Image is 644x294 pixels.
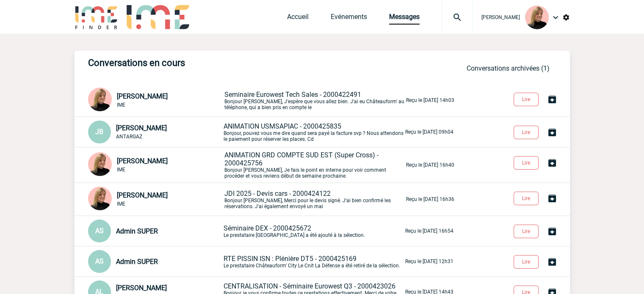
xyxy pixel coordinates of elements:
a: Lire [507,194,547,202]
p: Le prestataire [GEOGRAPHIC_DATA] a été ajouté à la sélection. [224,224,404,238]
a: Lire [507,128,547,136]
a: Evénements [331,13,367,25]
a: Lire [507,158,547,166]
span: IME [117,201,125,207]
p: Bonjour, pouvez vous me dire quand sera payé la facture svp ? Nous attendons le paiement pour rés... [224,122,404,142]
a: Lire [507,227,547,235]
span: [PERSON_NAME] [117,157,168,165]
p: Reçu le [DATE] 14h03 [406,97,454,103]
p: Reçu le [DATE] 16h40 [406,162,454,168]
span: ANIMATION USMSAPIAC - 2000425835 [224,122,341,130]
p: Reçu le [DATE] 16h36 [406,196,454,202]
div: Conversation privée : Client - Agence [88,187,223,212]
a: Lire [507,257,547,265]
p: Le prestataire Châteauform' City Le Cnit La Défense a été retiré de la sélection. [224,255,404,269]
a: JB [PERSON_NAME] ANTARGAZ ANIMATION USMSAPIAC - 2000425835Bonjour, pouvez vous me dire quand sera... [88,127,453,135]
a: Accueil [287,13,309,25]
button: Lire [514,93,539,106]
div: Conversation privée : Client - Agence [88,152,223,178]
button: Lire [514,255,539,269]
img: Archiver la conversation [547,158,557,168]
a: AS Admin SUPER RTE PISSIN ISN : Plénière DT5 - 2000425169Le prestataire Châteauform' City Le Cnit... [88,257,453,265]
span: Admin SUPER [116,227,158,235]
span: IME [117,102,125,108]
p: Reçu le [DATE] 16h54 [405,228,453,234]
span: Seminaire Eurowest Tech Sales - 2000422491 [224,91,361,99]
span: AS [95,227,104,235]
a: [PERSON_NAME] IME JDI 2025 - Devis cars - 2000424122Bonjour [PERSON_NAME], Merci pour le devis si... [88,195,454,203]
span: JB [95,128,103,136]
img: Archiver la conversation [547,127,557,137]
p: Bonjour [PERSON_NAME], J'espère que vous allez bien. J'ai eu Châteauform' au téléphone, qui a bie... [224,91,404,110]
span: RTE PISSIN ISN : Plénière DT5 - 2000425169 [224,255,357,263]
span: [PERSON_NAME] [117,191,168,199]
a: Messages [389,13,420,25]
span: CENTRALISATION - Séminaire Eurowest Q3 - 2000423026 [224,282,395,290]
button: Lire [514,192,539,205]
a: [PERSON_NAME] IME Seminaire Eurowest Tech Sales - 2000422491Bonjour [PERSON_NAME], J'espère que v... [88,96,454,104]
span: JDI 2025 - Devis cars - 2000424122 [224,190,331,198]
p: Bonjour [PERSON_NAME], Je fais le point en interne pour voir comment procéder et vous reviens déb... [224,151,404,179]
div: Conversation privée : Client - Agence [88,250,222,273]
img: Archiver la conversation [547,94,557,104]
a: AS Admin SUPER Séminaire DEX - 2000425672Le prestataire [GEOGRAPHIC_DATA] a été ajouté à la sélec... [88,226,453,234]
div: Conversation privée : Client - Agence [88,220,222,242]
img: 131233-0.png [88,187,112,210]
span: [PERSON_NAME] [116,124,167,132]
button: Lire [514,156,539,170]
span: ANTARGAZ [116,134,142,140]
img: 131233-0.png [88,152,112,176]
img: 131233-0.png [525,5,549,29]
h3: Conversations en cours [88,58,342,68]
img: Archiver la conversation [547,193,557,203]
button: Lire [514,126,539,139]
button: Lire [514,225,539,238]
span: [PERSON_NAME] [481,14,520,20]
img: Archiver la conversation [547,257,557,267]
span: [PERSON_NAME] [117,92,168,100]
p: Reçu le [DATE] 12h31 [405,258,453,264]
span: ANIMATION GRD COMPTE SUD EST (Super Cross) - 2000425756 [224,151,379,167]
a: Lire [507,95,547,103]
img: IME-Finder [75,5,119,29]
a: Conversations archivées (1) [467,64,550,72]
img: 131233-0.png [88,88,112,111]
img: Archiver la conversation [547,226,557,236]
span: IME [117,167,125,173]
p: Reçu le [DATE] 09h04 [405,129,453,135]
a: [PERSON_NAME] IME ANIMATION GRD COMPTE SUD EST (Super Cross) - 2000425756Bonjour [PERSON_NAME], J... [88,160,454,168]
span: AS [95,257,104,265]
p: Bonjour [PERSON_NAME], Merci pour le devis signé. J'ai bien confirmé les réservations. J'ai égale... [224,190,404,209]
span: Séminaire DEX - 2000425672 [224,224,311,232]
div: Conversation privée : Client - Agence [88,121,222,143]
span: [PERSON_NAME] [116,284,167,292]
span: Admin SUPER [116,258,158,266]
div: Conversation privée : Client - Agence [88,88,223,113]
